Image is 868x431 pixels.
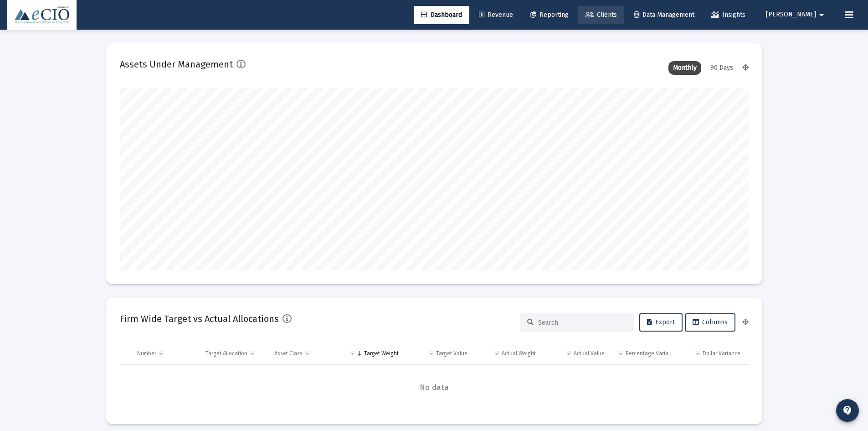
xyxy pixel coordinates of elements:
span: Reporting [530,11,569,19]
span: Dashboard [421,11,462,19]
div: Dollar Variance [703,350,740,357]
a: Clients [578,6,624,24]
td: Column Percentage Variance [611,343,680,364]
div: Target Weight [364,350,399,357]
div: Actual Value [574,350,605,357]
mat-icon: arrow_drop_down [816,6,827,24]
div: Target Value [436,350,467,357]
div: Data grid [120,343,749,410]
td: Column Asset Class [268,343,337,364]
div: Asset Class [274,350,303,357]
a: Data Management [627,6,702,24]
td: Column Target Allocation [199,343,268,364]
button: [PERSON_NAME] [755,5,838,24]
td: Column Actual Value [542,343,611,364]
a: Reporting [523,6,576,24]
span: [PERSON_NAME] [766,11,816,19]
td: Column Number [131,343,200,364]
div: Monthly [668,61,701,75]
button: Export [639,313,683,332]
span: Show filter options for column 'Actual Value' [565,350,572,357]
h2: Firm Wide Target vs Actual Allocations [120,312,279,326]
span: Export [647,318,675,326]
button: Columns [685,313,735,332]
span: Revenue [479,11,513,19]
span: Show filter options for column 'Number' [158,350,164,357]
a: Revenue [472,6,520,24]
td: Column Target Weight [336,343,405,364]
span: Show filter options for column 'Asset Class' [304,350,311,357]
span: Insights [711,11,745,19]
span: Show filter options for column 'Target Allocation' [249,350,256,357]
h2: Assets Under Management [120,57,233,72]
a: Dashboard [414,6,469,24]
span: Show filter options for column 'Target Weight' [349,350,356,357]
span: Data Management [634,11,694,19]
td: Column Actual Weight [474,343,543,364]
td: Column Target Value [405,343,474,364]
a: Insights [704,6,753,24]
span: Show filter options for column 'Percentage Variance' [617,350,624,357]
div: 90 Days [706,61,738,75]
span: No data [120,383,749,393]
div: Actual Weight [502,350,536,357]
div: Number [137,350,156,357]
span: Clients [586,11,617,19]
div: Percentage Variance [626,350,674,357]
span: Show filter options for column 'Target Value' [428,350,435,357]
input: Search [538,319,627,327]
div: Target Allocation [205,350,247,357]
span: Show filter options for column 'Dollar Variance' [694,350,701,357]
mat-icon: contact_support [842,405,853,416]
span: Columns [693,318,728,326]
span: Show filter options for column 'Actual Weight' [493,350,500,357]
img: Dashboard [14,6,70,24]
td: Column Dollar Variance [680,343,749,364]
